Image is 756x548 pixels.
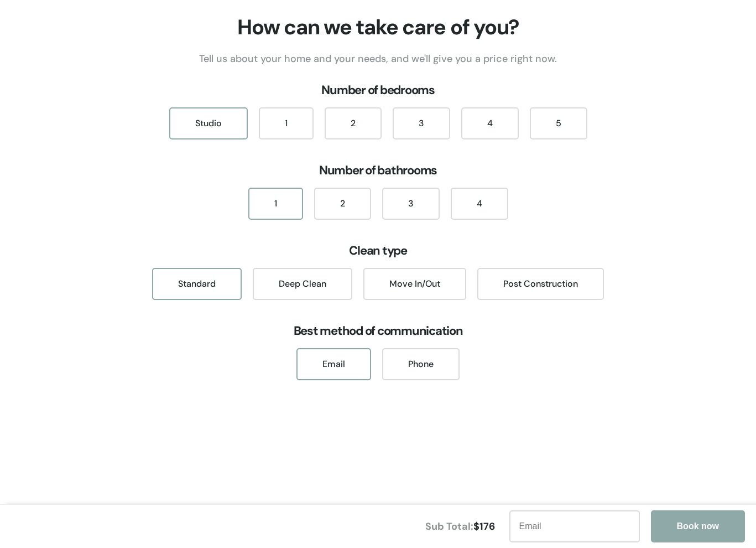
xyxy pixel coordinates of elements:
div: 5 [530,107,587,139]
div: 4 [451,188,508,220]
div: 4 [461,107,519,139]
div: 3 [382,188,440,220]
div: Phone [382,348,460,380]
div: Standard [152,268,242,300]
div: 1 [259,107,314,139]
div: Sub Total: [425,520,504,533]
div: 3 [393,107,450,139]
div: Deep Clean [253,268,352,300]
div: Email [296,348,371,380]
button: Book now [651,510,745,542]
div: 2 [314,188,371,220]
span: $ 176 [473,520,495,533]
div: 1 [248,188,303,220]
div: Move In/Out [363,268,466,300]
div: Post Construction [477,268,604,300]
div: 2 [325,107,382,139]
input: Email [509,510,640,542]
div: Studio [169,107,248,139]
